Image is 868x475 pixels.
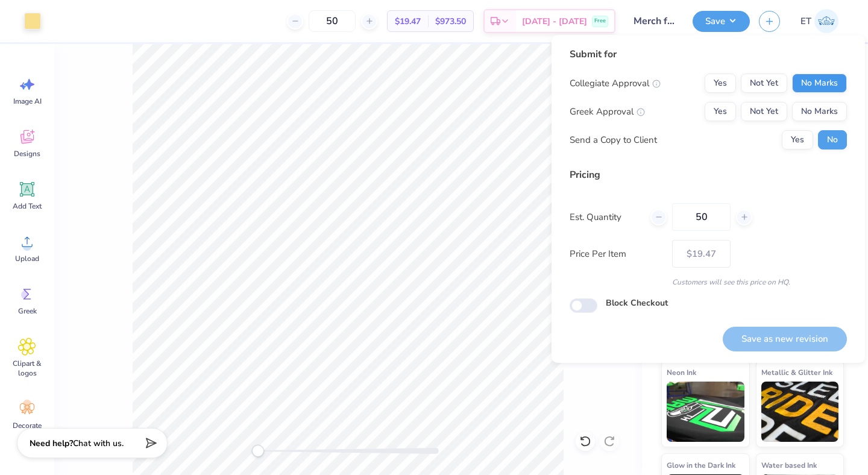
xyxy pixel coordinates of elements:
button: Not Yet [741,102,787,121]
img: Elaina Thomas [814,9,838,33]
span: Greek [18,306,37,316]
span: $19.47 [395,15,421,28]
div: Greek Approval [570,105,645,119]
span: Glow in the Dark Ink [667,459,735,471]
span: Designs [14,149,40,159]
div: Customers will see this price on HQ. [570,277,847,288]
span: Water based Ink [761,459,817,471]
input: Untitled Design [624,9,684,33]
span: Image AI [13,96,42,106]
div: Send a Copy to Client [570,133,657,147]
span: ET [800,14,811,28]
a: ET [795,9,844,33]
button: Yes [705,74,736,93]
img: Neon Ink [667,382,744,442]
span: [DATE] - [DATE] [522,15,587,28]
img: Metallic & Glitter Ink [761,382,839,442]
span: Add Text [13,201,42,211]
button: No Marks [792,74,847,93]
div: Accessibility label [252,445,264,457]
span: Chat with us. [73,438,124,449]
button: Yes [782,130,813,149]
button: No Marks [792,102,847,121]
div: Pricing [570,168,847,182]
button: Save [693,11,750,32]
button: Yes [705,102,736,121]
span: $973.50 [435,15,466,28]
div: Submit for [570,47,847,61]
strong: Need help? [30,438,73,449]
div: Collegiate Approval [570,77,661,90]
span: Free [594,17,606,25]
button: No [818,130,847,149]
button: Not Yet [741,74,787,93]
span: Metallic & Glitter Ink [761,366,832,379]
label: Est. Quantity [570,210,641,224]
span: Clipart & logos [7,359,47,378]
input: – – [309,10,356,32]
span: Upload [15,254,39,263]
span: Decorate [13,421,42,430]
label: Block Checkout [606,297,668,309]
span: Neon Ink [667,366,696,379]
input: – – [672,203,731,231]
label: Price Per Item [570,247,663,261]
